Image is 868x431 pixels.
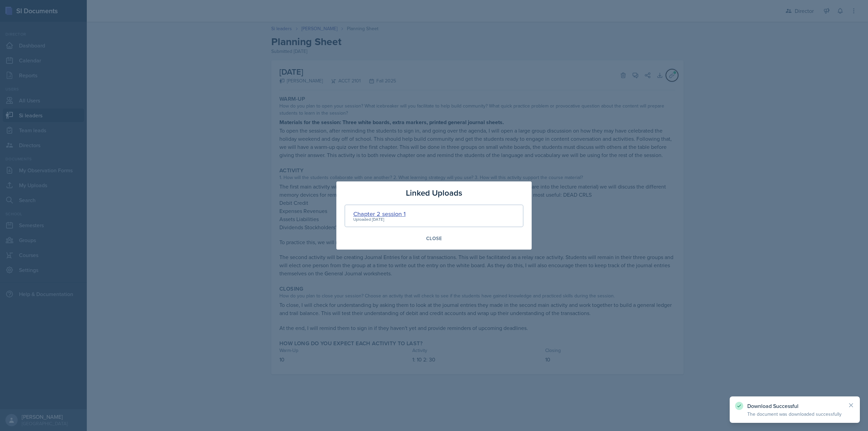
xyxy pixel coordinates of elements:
[747,403,842,409] p: Download Successful
[747,411,842,417] p: The document was downloaded successfully
[422,233,446,244] button: Close
[353,209,406,218] div: Chapter 2 session 1
[406,187,462,199] h3: Linked Uploads
[426,236,442,241] div: Close
[353,216,406,222] div: Uploaded [DATE]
